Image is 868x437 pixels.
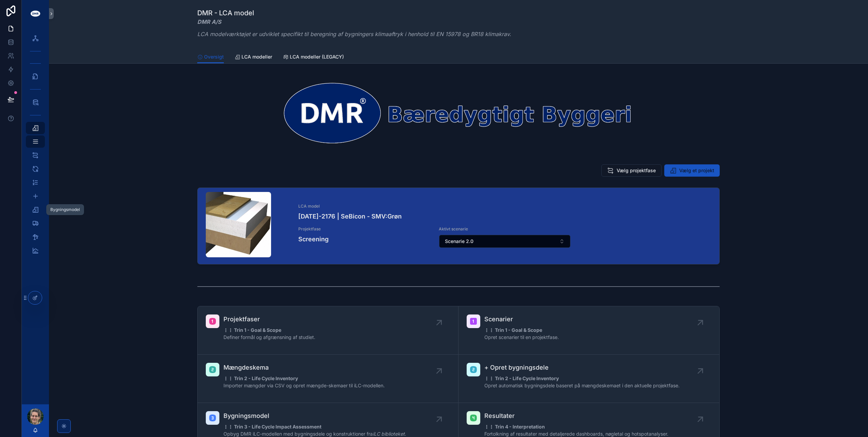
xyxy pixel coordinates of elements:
[484,375,559,381] strong: ⋮⋮ Trin 2 - Life Cycle Inventory
[298,204,711,209] span: LCA model
[484,334,559,341] p: Opret scenarier til en projektfase.
[22,27,49,265] div: scrollable content
[223,424,321,430] strong: ⋮⋮ Trin 3 - Life Cycle Impact Assessment
[484,411,668,421] span: Resultater
[298,234,431,244] h4: Screening
[484,363,680,372] span: + Opret bygningsdele
[223,382,385,389] p: Importer mængder via CSV og opret mængde-skemaer til iLC-modellen.
[298,212,711,221] h4: [DATE]-2176 | SeBicon - SMV:Grøn
[30,8,41,19] img: App logo
[484,382,680,389] p: Opret automatisk bygningsdele baseret på mængdeskemaet i den aktuelle projektfase.
[197,31,511,37] em: LCA modelværktøjet er udviklet specifikt til beregning af bygningers klimaaftryk i henhold til EN...
[223,314,315,324] span: Projektfaser
[204,53,224,60] span: Oversigt
[50,207,80,212] div: Bygningsmodel
[484,424,545,430] strong: ⋮⋮ Trin 4 - Interpretation
[439,235,571,248] button: Select Button
[223,411,406,421] span: Bygningsmodel
[223,363,385,372] span: Mængdeskema
[373,431,405,437] em: iLC biblioteket
[223,375,298,381] strong: ⋮⋮ Trin 2 - Life Cycle Inventory
[439,226,571,232] span: Aktivt scenarie
[197,18,221,25] em: DMR A/S
[197,8,511,18] h1: DMR - LCA model
[484,327,542,333] strong: ⋮⋮ Trin 1 - Goal & Scope
[223,327,281,333] strong: ⋮⋮ Trin 1 - Goal & Scope
[679,167,714,174] span: Vælg et projekt
[198,306,458,355] a: Projektfaser⋮⋮ Trin 1 - Goal & ScopeDefiner formål og afgrænsning af studiet.
[458,355,719,403] a: + Opret bygningsdele⋮⋮ Trin 2 - Life Cycle InventoryOpret automatisk bygningsdele baseret på mæng...
[223,334,315,341] p: Definer formål og afgrænsning af studiet.
[484,314,559,324] span: Scenarier
[290,53,344,60] span: LCA modeller (LEGACY)
[617,167,656,174] span: Vælg projektfase
[445,238,473,245] span: Scenarie 2.0
[235,51,272,64] a: LCA modeller
[197,51,224,64] a: Oversigt
[241,53,272,60] span: LCA modeller
[197,80,720,145] img: 34798-dmr_logo_baeredygtigt-byggeri_space-arround---noloco---narrow---transparrent---white-DMR.png
[298,226,431,232] span: Projektfase
[206,192,271,257] div: attHRU7O5bEcsBTB120618-354x339-u-beton-3416210889.jpg
[664,164,720,177] button: Vælg et projekt
[283,51,344,64] a: LCA modeller (LEGACY)
[601,164,662,177] button: Vælg projektfase
[198,355,458,403] a: Mængdeskema⋮⋮ Trin 2 - Life Cycle InventoryImporter mængder via CSV og opret mængde-skemaer til i...
[458,306,719,355] a: Scenarier⋮⋮ Trin 1 - Goal & ScopeOpret scenarier til en projektfase.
